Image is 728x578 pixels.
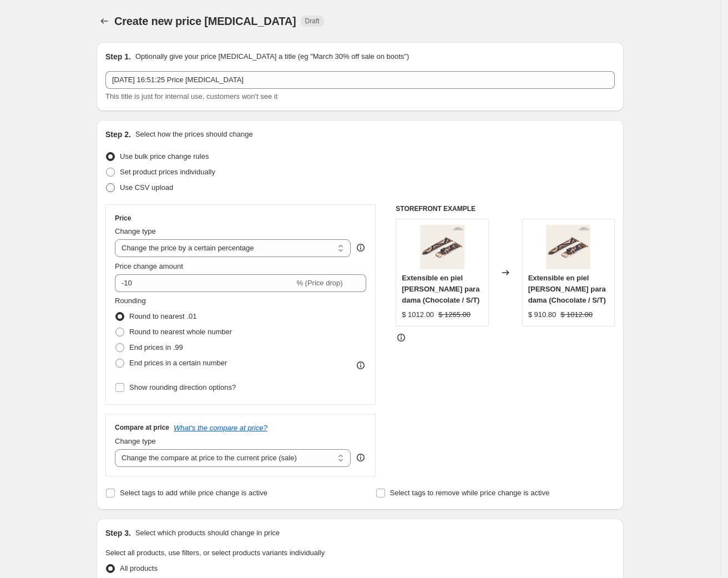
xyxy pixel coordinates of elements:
[546,225,590,269] img: XDM06PI_CHOCO-piton-extensible-00_80x.jpg
[296,279,342,287] span: % (Price drop)
[120,168,215,176] span: Set product prices individually
[129,343,183,351] span: End prices in .99
[355,242,366,253] div: help
[114,15,296,27] span: Create new price [MEDICAL_DATA]
[396,204,615,213] h6: STOREFRONT EXAMPLE
[115,274,294,292] input: -15
[390,489,550,497] span: Select tags to remove while price change is active
[105,92,277,100] span: This title is just for internal use, customers won't see it
[528,274,606,304] span: Extensible en piel [PERSON_NAME] para dama (Chocolate / S/T)
[174,424,267,432] button: What's the compare at price?
[402,274,479,304] span: Extensible en piel [PERSON_NAME] para dama (Chocolate / S/T)
[135,129,253,140] p: Select how the prices should change
[120,564,158,572] span: All products
[402,309,434,320] div: $ 1012.00
[115,227,156,235] span: Change type
[105,71,615,89] input: 30% off holiday sale
[129,312,196,320] span: Round to nearest .01
[115,423,169,432] h3: Compare at price
[355,452,366,463] div: help
[129,359,227,367] span: End prices in a certain number
[120,183,173,192] span: Use CSV upload
[560,309,593,320] strike: $ 1012.00
[105,129,131,140] h2: Step 2.
[420,225,464,269] img: XDM06PI_CHOCO-piton-extensible-00_80x.jpg
[105,51,131,62] h2: Step 1.
[97,13,112,29] button: Price change jobs
[115,296,146,305] span: Rounding
[105,549,325,557] span: Select all products, use filters, or select products variants individually
[105,527,131,539] h2: Step 3.
[120,152,209,160] span: Use bulk price change rules
[120,489,267,497] span: Select tags to add while price change is active
[115,214,131,223] h3: Price
[305,17,320,26] span: Draft
[135,51,409,62] p: Optionally give your price [MEDICAL_DATA] a title (eg "March 30% off sale on boots")
[135,527,280,539] p: Select which products should change in price
[129,383,236,391] span: Show rounding direction options?
[115,262,183,270] span: Price change amount
[129,328,232,336] span: Round to nearest whole number
[115,437,156,445] span: Change type
[528,309,557,320] div: $ 910.80
[438,309,471,320] strike: $ 1265.00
